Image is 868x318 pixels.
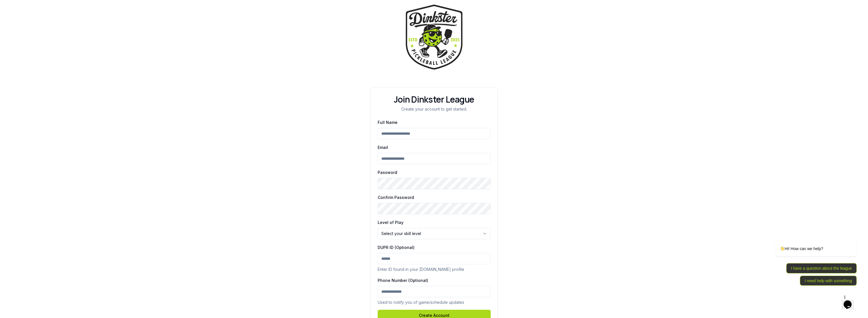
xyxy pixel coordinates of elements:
label: DUPR ID (Optional) [378,245,415,250]
label: Phone Number (Optional) [378,278,428,283]
iframe: chat widget [841,292,859,309]
div: Join Dinkster League [378,94,491,105]
div: Create your account to get started. [378,106,491,112]
label: Level of Play [378,220,403,225]
p: Used to notify you of game/schedule updates [378,300,491,305]
img: Dinkster League Logo [406,5,463,70]
label: Password [378,170,397,175]
label: Email [378,145,388,150]
label: Confirm Password [378,195,414,200]
iframe: chat widget [757,190,859,290]
label: Full Name [378,120,398,125]
p: Enter ID found in your [DOMAIN_NAME] profile [378,267,491,272]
